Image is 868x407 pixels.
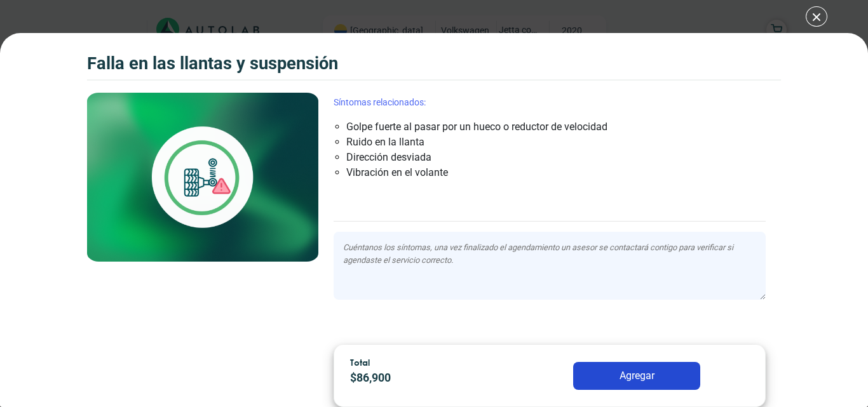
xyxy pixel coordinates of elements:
p: $ 86,900 [350,370,505,387]
h3: Falla en las llantas y suspensión [87,53,338,74]
button: Agregar [573,362,700,390]
li: Golpe fuerte al pasar por un hueco o reductor de velocidad [346,119,682,135]
span: Total [350,357,370,368]
li: Vibración en el volante [346,165,682,180]
p: Síntomas relacionados: [334,96,766,109]
li: Ruido en la llanta [346,135,682,150]
li: Dirección desviada [346,150,682,165]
